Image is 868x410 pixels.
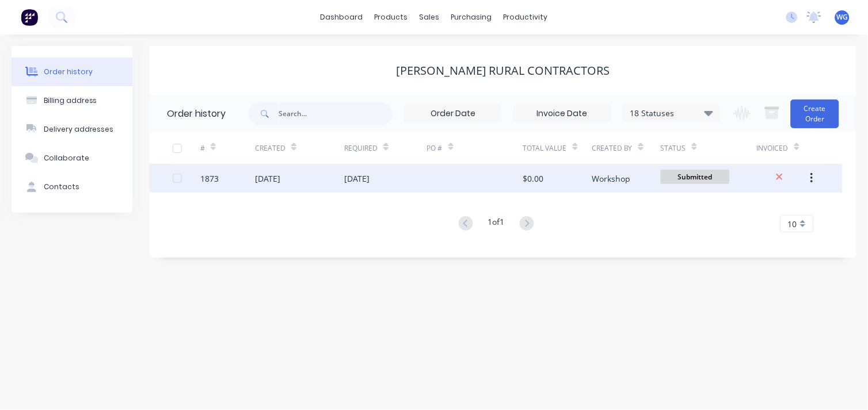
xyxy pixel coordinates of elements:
[592,173,630,185] div: Workshop
[44,67,93,77] div: Order history
[279,102,393,125] input: Search...
[523,143,567,154] div: Total Value
[21,9,38,26] img: Factory
[12,115,132,144] button: Delivery addresses
[488,216,505,232] div: 1 of 1
[514,105,611,122] input: Invoice Date
[369,9,414,26] div: products
[498,9,554,26] div: productivity
[414,9,446,26] div: sales
[788,218,797,230] span: 10
[791,99,839,128] button: Create Order
[315,9,369,26] a: dashboard
[344,173,370,185] div: [DATE]
[200,173,219,185] div: 1873
[344,132,427,164] div: Required
[661,143,686,154] div: Status
[837,12,848,22] span: WG
[427,143,443,154] div: PO #
[255,143,285,154] div: Created
[200,132,256,164] div: #
[255,132,344,164] div: Created
[44,182,79,192] div: Contacts
[12,86,132,115] button: Billing address
[12,58,132,86] button: Order history
[592,132,660,164] div: Created By
[255,173,280,185] div: [DATE]
[12,144,132,173] button: Collaborate
[592,143,633,154] div: Created By
[344,143,378,154] div: Required
[405,105,501,122] input: Order Date
[396,64,610,78] div: [PERSON_NAME] Rural Contractors
[167,107,226,121] div: Order history
[446,9,498,26] div: purchasing
[757,132,812,164] div: Invoiced
[757,143,789,154] div: Invoiced
[523,132,592,164] div: Total Value
[661,132,757,164] div: Status
[623,107,720,120] div: 18 Statuses
[427,132,523,164] div: PO #
[44,153,89,163] div: Collaborate
[12,173,132,201] button: Contacts
[523,173,544,185] div: $0.00
[661,170,730,184] span: Submitted
[44,95,97,106] div: Billing address
[200,143,205,154] div: #
[44,124,114,135] div: Delivery addresses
